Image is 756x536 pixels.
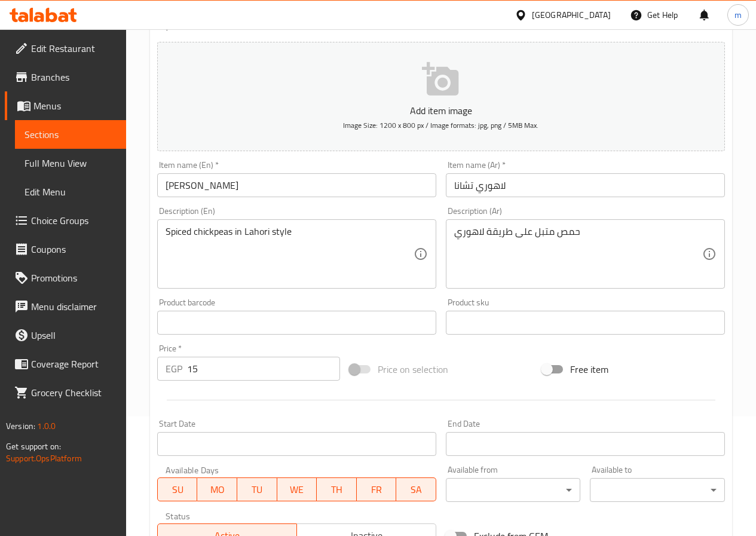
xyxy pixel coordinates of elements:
[25,156,117,170] span: Full Menu View
[401,481,431,498] span: SA
[157,477,197,501] button: SU
[33,99,117,113] span: Menus
[31,385,117,400] span: Grocery Checklist
[187,357,340,381] input: Please enter price
[31,299,117,314] span: Menu disclaimer
[6,451,82,466] a: Support.OpsPlatform
[31,70,117,84] span: Branches
[25,127,117,142] span: Sections
[357,477,397,501] button: FR
[317,477,357,501] button: TH
[6,418,35,434] span: Version:
[31,328,117,342] span: Upsell
[5,235,126,264] a: Coupons
[322,481,352,498] span: TH
[31,242,117,256] span: Coupons
[5,378,126,407] a: Grocery Checklist
[31,213,117,228] span: Choice Groups
[157,173,436,197] input: Enter name En
[590,478,725,502] div: ​
[5,34,126,63] a: Edit Restaurant
[15,149,126,177] a: Full Menu View
[5,321,126,350] a: Upsell
[157,311,436,335] input: Please enter product barcode
[378,362,448,376] span: Price on selection
[454,226,702,283] textarea: حمص متبل على طريقة لاهوري
[282,481,313,498] span: WE
[277,477,317,501] button: WE
[163,481,192,498] span: SU
[157,42,725,151] button: Add item imageImage Size: 1200 x 800 px / Image formats: jpg, png / 5MB Max.
[166,226,414,283] textarea: Spiced chickpeas in Lahori style
[5,63,126,91] a: Branches
[5,91,126,120] a: Menus
[5,206,126,235] a: Choice Groups
[197,477,237,501] button: MO
[5,264,126,292] a: Promotions
[237,477,277,501] button: TU
[6,439,61,454] span: Get support on:
[5,350,126,378] a: Coverage Report
[157,14,725,32] h2: Update [PERSON_NAME]
[343,118,538,132] span: Image Size: 1200 x 800 px / Image formats: jpg, png / 5MB Max.
[202,481,232,498] span: MO
[446,311,725,335] input: Please enter product sku
[446,173,725,197] input: Enter name Ar
[166,362,182,376] p: EGP
[31,41,117,56] span: Edit Restaurant
[37,418,56,434] span: 1.0.0
[396,477,436,501] button: SA
[570,362,608,376] span: Free item
[242,481,273,498] span: TU
[15,177,126,206] a: Edit Menu
[5,292,126,321] a: Menu disclaimer
[734,8,742,22] span: m
[15,120,126,149] a: Sections
[25,185,117,199] span: Edit Menu
[176,103,706,118] p: Add item image
[446,478,581,502] div: ​
[31,271,117,285] span: Promotions
[532,8,611,22] div: [GEOGRAPHIC_DATA]
[362,481,392,498] span: FR
[31,357,117,371] span: Coverage Report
